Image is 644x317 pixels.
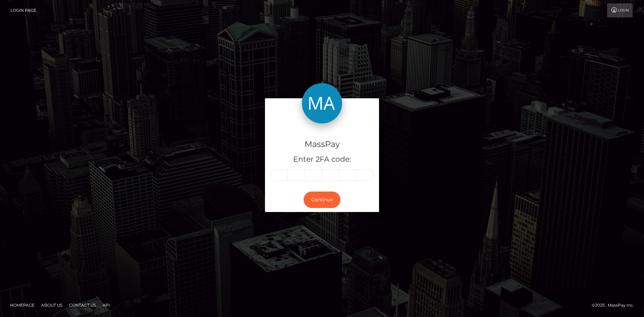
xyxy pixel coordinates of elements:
[7,300,37,310] a: Homepage
[302,83,342,123] img: MassPay
[304,192,340,208] button: Continue
[592,302,639,309] div: © 2025 , MassPay Inc.
[270,154,374,165] h5: Enter 2FA code:
[607,3,633,17] a: Login
[270,139,374,150] h4: MassPay
[39,300,65,310] a: About Us
[100,300,113,310] a: API
[66,300,99,310] a: Contact Us
[10,3,36,17] a: Login Page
